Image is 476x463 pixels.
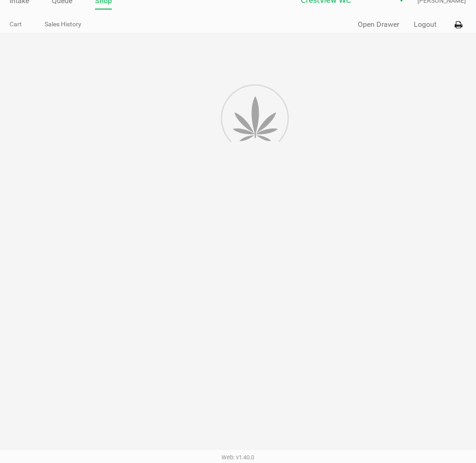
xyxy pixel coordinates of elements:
span: Web: v1.40.0 [222,454,255,461]
button: Logout [414,19,437,30]
a: Cart [10,19,22,30]
a: Sales History [45,19,81,30]
button: Open Drawer [358,19,400,30]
